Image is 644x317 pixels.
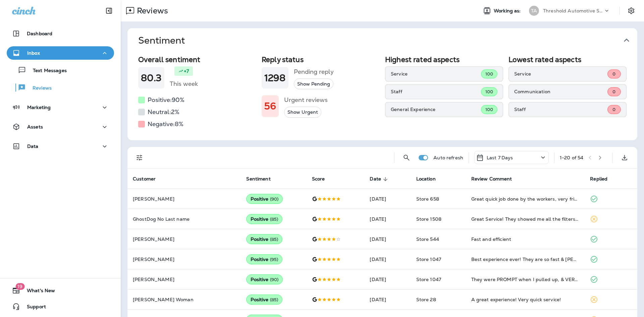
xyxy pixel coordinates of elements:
td: [DATE] [364,229,411,249]
p: Service [391,71,481,76]
span: 0 [612,89,615,95]
button: Sentiment [133,28,643,53]
h1: 1298 [264,72,286,84]
td: [DATE] [364,249,411,269]
span: ( 90 ) [270,196,279,202]
div: They were PROMPT when I pulled up, & VERY Friendly!!! BRITTNEY WAS AWESOME!!!! [471,276,580,283]
span: Review Comment [471,176,512,182]
span: 100 [485,89,493,95]
div: Positive [246,274,283,284]
button: Export as CSV [618,151,631,164]
span: Location [416,176,436,182]
div: 1 - 20 of 54 [560,155,583,160]
div: Positive [246,254,282,264]
div: Great quick job done by the workers, very friendly manager, shout out to Alonso Padilla who made ... [471,196,580,202]
button: Reviews [7,81,114,95]
span: Store 1508 [416,216,441,222]
span: Review Comment [471,176,521,182]
span: Store 544 [416,236,439,242]
span: Sentiment [246,176,279,182]
div: Positive [246,214,282,224]
div: Best experience ever! They are so fast & Brittney was the best customer service i’ve ever had! Sh... [471,256,580,263]
span: 100 [485,71,493,77]
span: 0 [612,107,615,112]
span: 0 [612,71,615,77]
h5: Pending reply [294,66,334,77]
p: +7 [184,68,189,74]
span: Store 1047 [416,256,441,262]
p: [PERSON_NAME] [133,277,235,282]
p: GhostDog No Last name [133,216,235,222]
span: Customer [133,176,164,182]
p: Data [27,144,39,149]
span: Score [312,176,325,182]
span: Store 658 [416,196,439,202]
p: Staff [514,107,607,112]
button: 19What's New [7,284,114,297]
button: Support [7,300,114,313]
p: Marketing [27,105,51,110]
span: ( 85 ) [270,297,278,303]
td: [DATE] [364,269,411,289]
span: Date [370,176,381,182]
h2: Highest rated aspects [385,55,503,64]
button: Inbox [7,46,114,60]
button: Marketing [7,101,114,114]
h2: Overall sentiment [138,55,256,64]
p: Auto refresh [433,155,463,160]
span: Location [416,176,444,182]
span: Date [370,176,390,182]
span: Score [312,176,334,182]
p: Service [514,71,607,76]
div: A great experience! Very quick service! [471,296,580,303]
span: 19 [15,283,24,290]
div: Positive [246,194,283,204]
p: Threshold Automotive Service dba Grease Monkey [543,8,603,13]
span: Store 1047 [416,276,441,282]
span: 100 [485,107,493,112]
p: Staff [391,89,481,94]
h5: Negative: 8 % [148,119,183,129]
button: Show Pending [294,78,333,90]
div: Sentiment [127,53,637,140]
button: Settings [625,5,637,17]
p: General Experience [391,107,481,112]
span: Working as: [494,8,522,14]
p: Communication [514,89,607,94]
div: Positive [246,234,282,244]
button: Show Urgent [284,107,321,118]
span: ( 95 ) [270,257,278,262]
button: Collapse Sidebar [100,4,118,17]
td: [DATE] [364,209,411,229]
h5: This week [170,78,198,89]
h5: Positive: 90 % [148,95,184,105]
p: [PERSON_NAME] [133,196,235,202]
p: Text Messages [26,68,67,74]
span: ( 85 ) [270,216,278,222]
span: Store 28 [416,297,436,303]
span: Sentiment [246,176,270,182]
p: Inbox [27,50,40,56]
h2: Lowest rated aspects [508,55,627,64]
span: ( 90 ) [270,277,279,282]
p: Reviews [134,6,168,16]
span: ( 85 ) [270,236,278,242]
button: Filters [133,151,146,164]
p: [PERSON_NAME] [133,257,235,262]
td: [DATE] [364,289,411,310]
p: Dashboard [27,31,52,36]
div: Great Service! They showed me all the filters so I could see which to replace. Very friendly staff [471,216,580,222]
p: [PERSON_NAME] Woman [133,297,235,302]
div: TA [529,6,539,16]
h1: Sentiment [138,35,185,46]
span: Support [20,304,46,312]
p: Last 7 Days [487,155,513,160]
h5: Neutral: 2 % [148,107,179,117]
button: Dashboard [7,27,114,40]
p: Assets [27,124,43,129]
button: Assets [7,120,114,134]
button: Text Messages [7,63,114,77]
button: Search Reviews [400,151,413,164]
span: Customer [133,176,156,182]
p: [PERSON_NAME] [133,236,235,242]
